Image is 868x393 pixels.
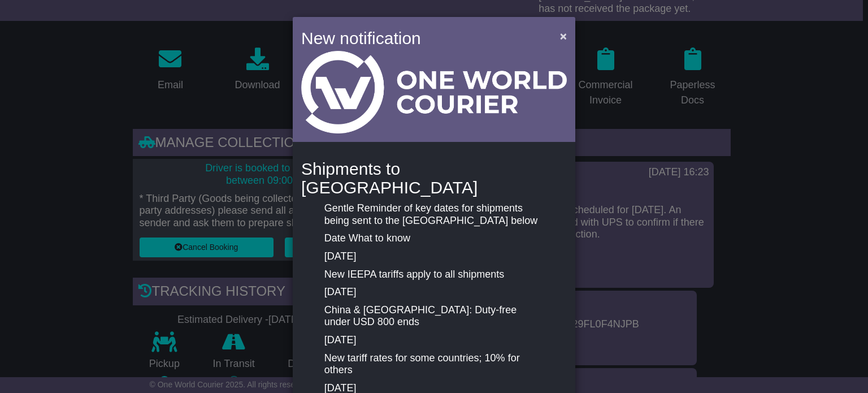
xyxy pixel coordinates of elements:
p: China & [GEOGRAPHIC_DATA]: Duty-free under USD 800 ends [324,304,544,329]
p: [DATE] [324,251,544,263]
p: New IEEPA tariffs apply to all shipments [324,269,544,281]
p: Date What to know [324,232,544,245]
p: [DATE] [324,334,544,347]
h4: New notification [301,25,544,51]
span: × [560,29,567,42]
p: [DATE] [324,286,544,299]
h4: Shipments to [GEOGRAPHIC_DATA] [301,159,567,197]
p: Gentle Reminder of key dates for shipments being sent to the [GEOGRAPHIC_DATA] below [324,202,544,227]
button: Close [554,24,572,47]
img: Light [301,51,567,133]
p: New tariff rates for some countries; 10% for others [324,352,544,377]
